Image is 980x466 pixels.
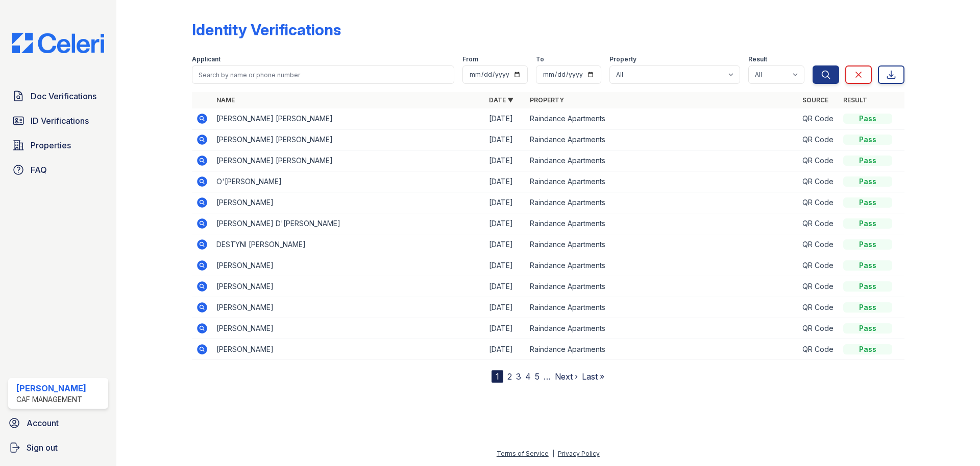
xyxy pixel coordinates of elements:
[843,239,892,250] div: Pass
[536,55,544,63] label: To
[843,176,892,187] div: Pass
[798,108,839,129] td: QR Code
[748,55,767,63] label: Result
[8,110,108,131] a: ID Verifications
[192,65,454,84] input: Search by name or phone number
[485,213,526,234] td: [DATE]
[212,150,485,171] td: [PERSON_NAME] [PERSON_NAME]
[8,135,108,156] a: Properties
[212,339,485,360] td: [PERSON_NAME]
[4,33,112,53] img: CE_Logo_Blue-a8612792a0a2168367f1c8372b55b34899dd931a85d93a1a3d3e32e68fde9ad4.png
[526,255,798,276] td: Raindance Apartments
[212,213,485,234] td: [PERSON_NAME] D'[PERSON_NAME]
[843,260,892,271] div: Pass
[530,96,564,104] a: Property
[212,192,485,213] td: [PERSON_NAME]
[485,276,526,297] td: [DATE]
[798,192,839,213] td: QR Code
[802,96,828,104] a: Source
[192,20,341,39] div: Identity Verifications
[558,450,600,457] a: Privacy Policy
[507,371,512,382] a: 2
[798,129,839,150] td: QR Code
[526,129,798,150] td: Raindance Apartments
[843,302,892,313] div: Pass
[798,297,839,318] td: QR Code
[212,297,485,318] td: [PERSON_NAME]
[16,394,86,405] div: CAF Management
[212,234,485,255] td: DESTYNI [PERSON_NAME]
[212,255,485,276] td: [PERSON_NAME]
[526,339,798,360] td: Raindance Apartments
[485,192,526,213] td: [DATE]
[489,96,513,104] a: Date ▼
[462,55,478,63] label: From
[485,129,526,150] td: [DATE]
[212,171,485,192] td: O'[PERSON_NAME]
[212,129,485,150] td: [PERSON_NAME] [PERSON_NAME]
[843,197,892,208] div: Pass
[8,86,108,106] a: Doc Verifications
[798,339,839,360] td: QR Code
[843,135,892,145] div: Pass
[843,281,892,292] div: Pass
[798,318,839,339] td: QR Code
[485,108,526,129] td: [DATE]
[31,164,47,176] span: FAQ
[526,234,798,255] td: Raindance Apartments
[212,108,485,129] td: [PERSON_NAME] [PERSON_NAME]
[526,276,798,297] td: Raindance Apartments
[31,90,96,102] span: Doc Verifications
[31,115,89,127] span: ID Verifications
[492,370,503,383] div: 1
[526,108,798,129] td: Raindance Apartments
[526,318,798,339] td: Raindance Apartments
[544,370,551,383] span: …
[526,213,798,234] td: Raindance Apartments
[843,96,867,104] a: Result
[216,96,235,104] a: Name
[27,441,58,454] span: Sign out
[535,371,540,382] a: 5
[485,339,526,360] td: [DATE]
[526,192,798,213] td: Raindance Apartments
[526,150,798,171] td: Raindance Apartments
[485,255,526,276] td: [DATE]
[609,55,636,63] label: Property
[798,234,839,255] td: QR Code
[212,318,485,339] td: [PERSON_NAME]
[843,114,892,124] div: Pass
[798,171,839,192] td: QR Code
[798,150,839,171] td: QR Code
[582,371,604,382] a: Last »
[843,156,892,166] div: Pass
[485,297,526,318] td: [DATE]
[843,344,892,354] div: Pass
[526,171,798,192] td: Raindance Apartments
[526,297,798,318] td: Raindance Apartments
[27,417,59,429] span: Account
[4,413,112,433] a: Account
[485,171,526,192] td: [DATE]
[192,55,220,63] label: Applicant
[8,160,108,180] a: FAQ
[485,318,526,339] td: [DATE]
[798,276,839,297] td: QR Code
[843,218,892,229] div: Pass
[485,150,526,171] td: [DATE]
[31,139,71,151] span: Properties
[843,323,892,334] div: Pass
[16,382,86,394] div: [PERSON_NAME]
[4,437,112,458] a: Sign out
[497,450,549,457] a: Terms of Service
[212,276,485,297] td: [PERSON_NAME]
[798,255,839,276] td: QR Code
[552,450,554,457] div: |
[525,371,531,382] a: 4
[485,234,526,255] td: [DATE]
[516,371,521,382] a: 3
[798,213,839,234] td: QR Code
[555,371,578,382] a: Next ›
